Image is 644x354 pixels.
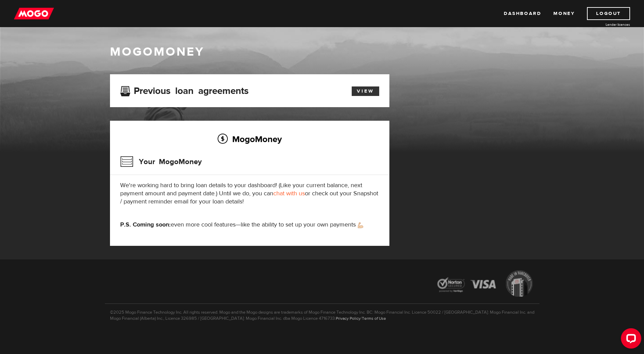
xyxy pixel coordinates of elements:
[431,265,539,303] img: legal-icons-92a2ffecb4d32d839781d1b4e4802d7b.png
[504,7,541,20] a: Dashboard
[273,190,305,197] a: chat with us
[120,221,171,229] strong: P.S. Coming soon:
[110,45,534,59] h1: MogoMoney
[362,316,386,321] a: Terms of Use
[120,132,379,146] h2: MogoMoney
[120,181,379,206] p: We're working hard to bring loan details to your dashboard! (Like your current balance, next paym...
[579,22,630,27] a: Lender licences
[120,221,379,229] p: even more cool features—like the ability to set up your own payments
[358,222,363,228] img: strong arm emoji
[336,316,361,321] a: Privacy Policy
[120,85,249,94] h3: Previous loan agreements
[105,303,539,321] p: ©2025 Mogo Finance Technology Inc. All rights reserved. Mogo and the Mogo designs are trademarks ...
[352,86,379,96] a: View
[120,153,202,171] h3: Your MogoMoney
[14,7,54,20] img: mogo_logo-11ee424be714fa7cbb0f0f49df9e16ec.png
[615,326,644,354] iframe: LiveChat chat widget
[553,7,575,20] a: Money
[587,7,630,20] a: Logout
